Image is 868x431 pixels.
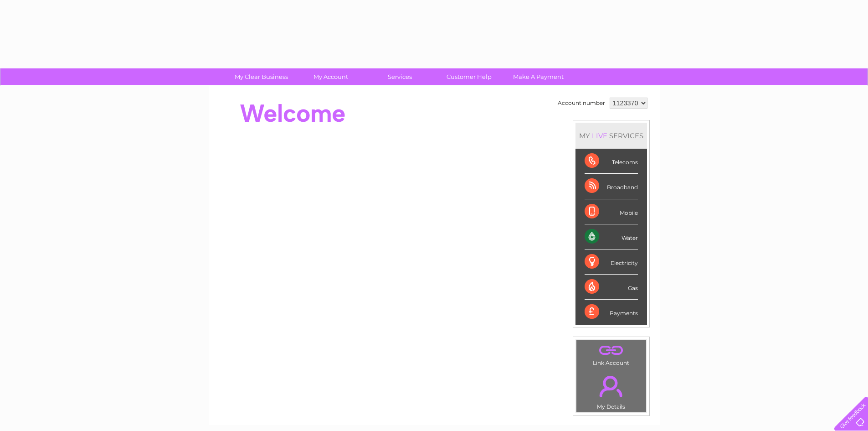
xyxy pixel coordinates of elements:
[555,95,607,111] td: Account number
[576,368,647,413] td: My Details
[579,370,644,402] a: .
[585,275,638,300] div: Gas
[293,68,368,85] a: My Account
[590,131,609,140] div: LIVE
[585,224,638,249] div: Water
[362,68,437,85] a: Services
[575,123,647,149] div: MY SERVICES
[576,340,647,369] td: Link Account
[579,343,644,358] a: .
[585,249,638,275] div: Electricity
[585,174,638,199] div: Broadband
[585,149,638,174] div: Telecoms
[585,300,638,324] div: Payments
[501,68,576,85] a: Make A Payment
[431,68,507,85] a: Customer Help
[585,199,638,224] div: Mobile
[224,68,299,85] a: My Clear Business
